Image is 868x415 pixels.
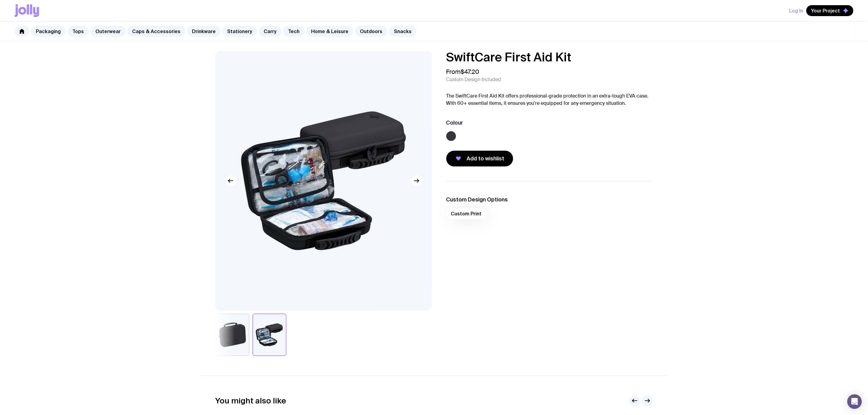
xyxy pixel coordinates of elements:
[259,26,281,37] a: Carry
[215,396,286,405] h2: You might also like
[31,26,66,37] a: Packaging
[446,92,653,107] p: The SwiftCare First Aid Kit offers professional-grade protection in an extra-tough EVA case. With...
[446,196,653,203] h3: Custom Design Options
[811,8,840,14] span: Your Project
[847,394,862,409] div: Open Intercom Messenger
[446,151,513,166] button: Add to wishlist
[461,68,479,76] span: $47.20
[467,155,505,162] span: Add to wishlist
[789,5,803,16] button: Log In
[446,119,463,126] h3: Colour
[67,26,89,37] a: Tops
[806,5,853,16] button: Your Project
[355,26,387,37] a: Outdoors
[187,26,221,37] a: Drinkware
[283,26,304,37] a: Tech
[306,26,353,37] a: Home & Leisure
[91,26,125,37] a: Outerwear
[446,68,479,75] span: From
[222,26,257,37] a: Stationery
[446,77,501,83] span: Custom Design Included
[127,26,185,37] a: Caps & Accessories
[389,26,417,37] a: Snacks
[446,51,653,63] h1: SwiftCare First Aid Kit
